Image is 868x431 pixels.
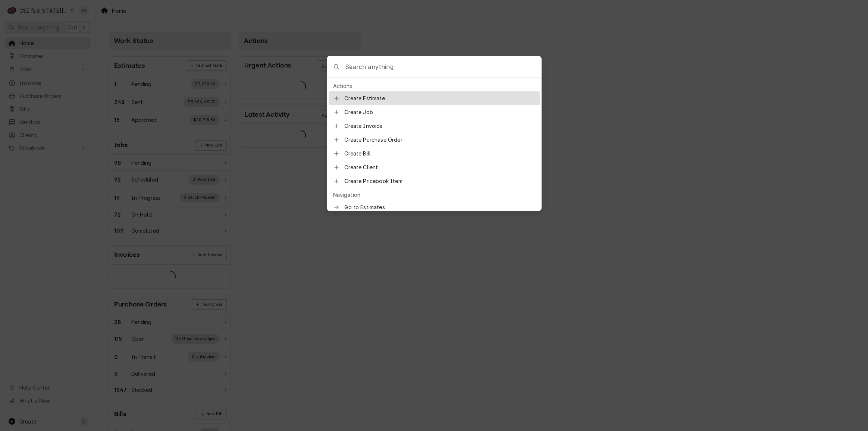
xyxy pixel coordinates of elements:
[344,108,535,116] span: Create Job
[344,163,535,171] span: Create Client
[329,81,540,91] div: Actions
[344,203,535,211] span: Go to Estimates
[329,81,540,311] div: Suggestions
[329,189,540,200] div: Navigation
[345,56,541,77] input: Search anything
[344,177,535,185] span: Create Pricebook Item
[344,122,535,130] span: Create Invoice
[327,56,542,211] div: Global Command Menu
[344,150,535,157] span: Create Bill
[344,94,535,102] span: Create Estimate
[344,136,535,144] span: Create Purchase Order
